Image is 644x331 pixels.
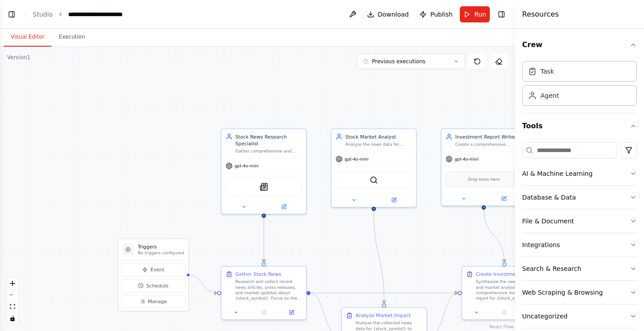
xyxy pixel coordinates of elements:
[280,308,303,316] button: Open in side panel
[522,9,559,20] h4: Resources
[522,257,637,280] button: Search & Research
[147,282,169,289] span: Schedule
[522,209,637,233] button: File & Document
[33,10,146,19] nav: breadcrumb
[540,91,559,100] div: Agent
[370,176,378,184] img: SerperDevTool
[357,54,465,69] button: Previous executions
[311,290,458,296] g: Edge from fa2b2bb3-3073-4c11-9314-2455751ae343 to 6f7d9139-110a-4989-8c17-3e58a34aebc6
[474,10,486,19] span: Run
[484,195,523,203] button: Open in side panel
[476,271,538,278] div: Create Investment Report
[121,295,185,308] button: Manage
[522,264,581,273] div: Search & Research
[540,67,554,76] div: Task
[522,113,637,139] button: Tools
[7,313,18,324] button: toggle interactivity
[378,10,409,19] span: Download
[151,266,164,273] span: Event
[522,305,637,328] button: Uncategorized
[363,6,413,22] button: Download
[522,57,637,113] div: Crew
[522,281,637,304] button: Web Scraping & Browsing
[52,28,92,47] button: Execution
[121,279,185,292] button: Schedule
[5,8,18,21] button: Show left sidebar
[234,163,258,169] span: gpt-4o-mini
[490,308,519,316] button: No output available
[260,217,267,262] g: Edge from 3d791760-e03e-4959-baec-f573a7d25612 to fa2b2bb3-3073-4c11-9314-2455751ae343
[221,266,307,320] div: Gather Stock NewsResearch and collect recent news articles, press releases, and market updates ab...
[345,133,412,140] div: Stock Market Analyst
[235,271,281,278] div: Gather Stock News
[522,162,637,185] button: AI & Machine Learning
[522,288,603,297] div: Web Scraping & Browsing
[522,217,574,226] div: File & Document
[235,133,302,147] div: Stock News Research Specialist
[221,128,307,214] div: Stock News Research SpecialistGather comprehensive and relevant news about {stock_symbol} from mu...
[235,279,302,301] div: Research and collect recent news articles, press releases, and market updates about {stock_symbol...
[345,141,412,147] div: Analyze the news data for {stock_symbol} to assess potential impact on stock performance, identif...
[187,271,217,296] g: Edge from triggers to fa2b2bb3-3073-4c11-9314-2455751ae343
[121,263,185,276] button: Event
[331,128,417,207] div: Stock Market AnalystAnalyze the news data for {stock_symbol} to assess potential impact on stock ...
[522,169,592,178] div: AI & Machine Learning
[7,301,18,313] button: fit view
[489,324,514,329] a: React Flow attribution
[375,196,414,204] button: Open in side panel
[370,211,387,303] g: Edge from 70ae47b5-2c57-42b6-906f-79ba9d0eb855 to 33597e30-7e48-4a60-9807-511ca681f9c6
[345,156,368,161] span: gpt-4o-mini
[264,203,303,211] button: Open in side panel
[355,312,411,319] div: Analyze Market Impact
[522,186,637,209] button: Database & Data
[430,10,453,19] span: Publish
[454,156,478,161] span: gpt-4o-mini
[372,58,425,65] span: Previous executions
[522,233,637,257] button: Integrations
[480,209,508,262] g: Edge from ea8ed3b8-ee49-456c-9a16-538def4c81f3 to 6f7d9139-110a-4989-8c17-3e58a34aebc6
[138,243,184,250] h3: Triggers
[249,308,278,316] button: No output available
[4,28,52,47] button: Visual Editor
[33,11,53,18] a: Studio
[259,183,268,191] img: SerplyNewsSearchTool
[455,133,522,140] div: Investment Report Writer
[441,128,527,206] div: Investment Report WriterCreate a comprehensive investment analysis report for {stock_symbol} that...
[138,250,184,256] p: No triggers configured
[455,141,522,147] div: Create a comprehensive investment analysis report for {stock_symbol} that synthesizes news resear...
[476,279,543,301] div: Synthesize the news research and market analysis into a comprehensive investment report for {stoc...
[522,193,576,202] div: Database & Data
[495,8,508,21] button: Hide right sidebar
[7,54,30,61] div: Version 1
[148,298,167,305] span: Manage
[522,312,567,321] div: Uncategorized
[7,278,18,289] button: zoom in
[7,278,18,324] div: React Flow controls
[522,32,637,57] button: Crew
[235,148,302,154] div: Gather comprehensive and relevant news about {stock_symbol} from multiple sources, focusing on re...
[462,266,548,320] div: Create Investment ReportSynthesize the news research and market analysis into a comprehensive inv...
[468,176,500,183] span: Drop tools here
[416,6,456,22] button: Publish
[7,289,18,301] button: zoom out
[118,239,189,312] div: TriggersNo triggers configuredEventScheduleManage
[460,6,490,22] button: Run
[522,240,560,249] div: Integrations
